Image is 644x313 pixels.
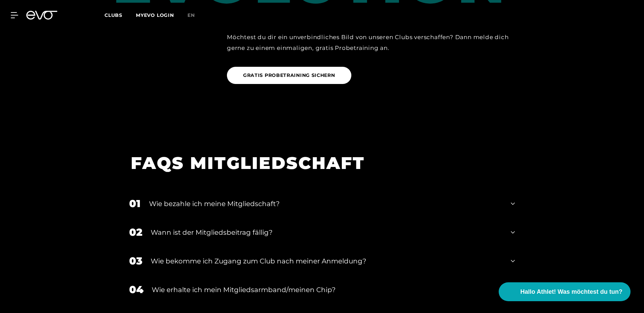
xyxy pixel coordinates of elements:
[105,12,122,18] span: Clubs
[129,282,143,297] div: 04
[187,12,195,18] span: en
[227,32,522,54] div: Möchtest du dir ein unverbindliches Bild von unseren Clubs verschaffen? Dann melde dich gerne zu ...
[151,256,502,266] div: Wie bekomme ich Zugang zum Club nach meiner Anmeldung?
[499,282,631,301] button: Hallo Athlet! Was möchtest du tun?
[227,62,354,89] a: GRATIS PROBETRAINING SICHERN
[105,12,136,18] a: Clubs
[243,72,335,79] span: GRATIS PROBETRAINING SICHERN
[131,152,505,174] h1: FAQS MITGLIEDSCHAFT
[136,12,174,18] a: MYEVO LOGIN
[152,285,502,295] div: Wie erhalte ich mein Mitgliedsarmband/meinen Chip?
[129,253,142,268] div: 03
[129,225,142,240] div: 02
[520,287,622,296] span: Hallo Athlet! Was möchtest du tun?
[149,199,502,209] div: Wie bezahle ich meine Mitgliedschaft?
[151,227,502,237] div: Wann ist der Mitgliedsbeitrag fällig?
[187,11,203,19] a: en
[129,196,141,211] div: 01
